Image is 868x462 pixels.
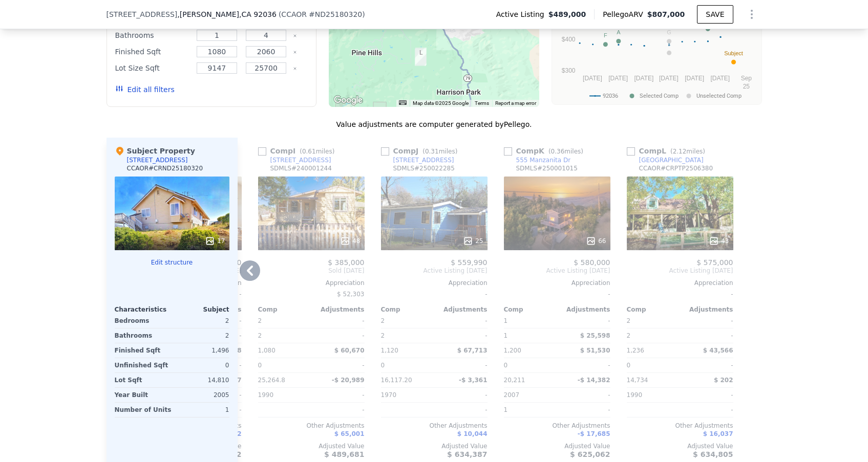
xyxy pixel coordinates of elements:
span: $ 385,000 [328,258,364,267]
span: $ 634,387 [447,450,487,458]
div: Adjusted Value [627,442,733,450]
text: I [668,41,670,47]
span: 2 [627,317,631,324]
div: 2007 [504,388,555,402]
div: Number of Units [115,403,172,417]
div: Comp [627,305,680,314]
text: [DATE] [710,75,730,82]
div: Adjusted Value [258,442,365,450]
span: 14,734 [627,377,648,384]
div: - [682,358,733,372]
div: - [436,314,488,328]
text: A [617,29,621,35]
span: $ 16,037 [703,430,733,437]
div: 1990 [258,388,309,402]
div: - [381,287,488,301]
div: Bathrooms [115,328,170,343]
span: $ 65,001 [334,430,365,437]
span: 1,200 [504,347,521,354]
span: 16,117.20 [381,377,412,384]
a: [STREET_ADDRESS] [381,156,454,164]
div: Bedrooms [115,314,170,328]
text: $400 [561,36,575,43]
span: 0 [504,362,508,369]
span: -$ 20,989 [332,377,365,384]
span: -$ 3,361 [459,377,487,384]
div: Adjusted Value [504,442,610,450]
span: $ 43,566 [703,347,733,354]
div: [GEOGRAPHIC_DATA] [639,156,704,164]
div: Subject Property [115,146,195,156]
div: Bathrooms [115,28,190,42]
span: -$ 14,382 [578,377,610,384]
span: 0 [381,362,385,369]
div: 2005 [174,388,229,402]
div: Comp J [381,146,462,156]
div: Year Built [115,388,170,402]
div: Adjustments [680,305,733,314]
div: Unfinished Sqft [115,358,170,372]
div: Comp L [627,146,710,156]
div: - [313,328,365,343]
text: [DATE] [634,75,653,82]
span: $ 575,000 [696,258,733,267]
text: Unselected Comp [696,93,742,99]
div: SDMLS # 250001015 [516,164,578,172]
span: 0 [258,362,262,369]
text: [DATE] [583,75,602,82]
div: - [682,388,733,402]
text: [DATE] [685,75,704,82]
span: , [PERSON_NAME] [177,9,277,19]
div: 14,810 [174,373,229,387]
div: - [436,358,488,372]
span: 0.31 [425,148,439,155]
div: - [436,403,488,417]
div: CCAOR # CRPTP2506380 [639,164,713,172]
span: , CA 92036 [239,10,277,18]
span: $ 634,805 [693,450,733,458]
span: Active Listing [DATE] [627,267,733,275]
span: $ 51,530 [580,347,610,354]
div: - [436,328,488,343]
span: $ 559,990 [451,258,487,267]
div: 2 [174,314,229,328]
div: - [313,403,365,417]
div: - [313,314,365,328]
div: 1990 [627,388,678,402]
span: ( miles) [295,148,338,155]
div: SDMLS # 240001244 [270,164,332,172]
div: Appreciation [504,279,610,287]
span: 20,211 [504,377,525,384]
a: Terms (opens in new tab) [475,100,489,106]
span: 2.12 [673,148,687,155]
text: [DATE] [608,75,628,82]
span: $ 25,598 [580,332,610,339]
div: Comp [258,305,311,314]
div: Adjustments [434,305,488,314]
span: $ 489,681 [324,450,364,458]
span: # ND25180320 [309,10,362,18]
div: 1,496 [174,343,229,358]
span: 0.36 [551,148,565,155]
div: Comp [504,305,557,314]
div: - [559,388,610,402]
span: 1,080 [258,347,276,354]
text: Subject [724,50,743,56]
span: $ 625,062 [570,450,610,458]
div: Characteristics [115,305,172,314]
div: SDMLS # 250022285 [393,164,455,172]
div: [STREET_ADDRESS] [270,156,331,164]
span: $807,000 [647,10,685,18]
span: $ 202 [714,377,733,384]
text: F [603,32,607,38]
div: Adjustments [557,305,610,314]
div: - [559,358,610,372]
span: ( miles) [544,148,587,155]
div: 1970 [381,388,432,402]
div: 2 [381,328,432,343]
div: Value adjustments are computer generated by Pellego . [107,119,762,129]
div: 43 [709,236,729,246]
div: - [682,403,733,417]
div: Appreciation [627,279,733,287]
div: Adjusted Value [381,442,488,450]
